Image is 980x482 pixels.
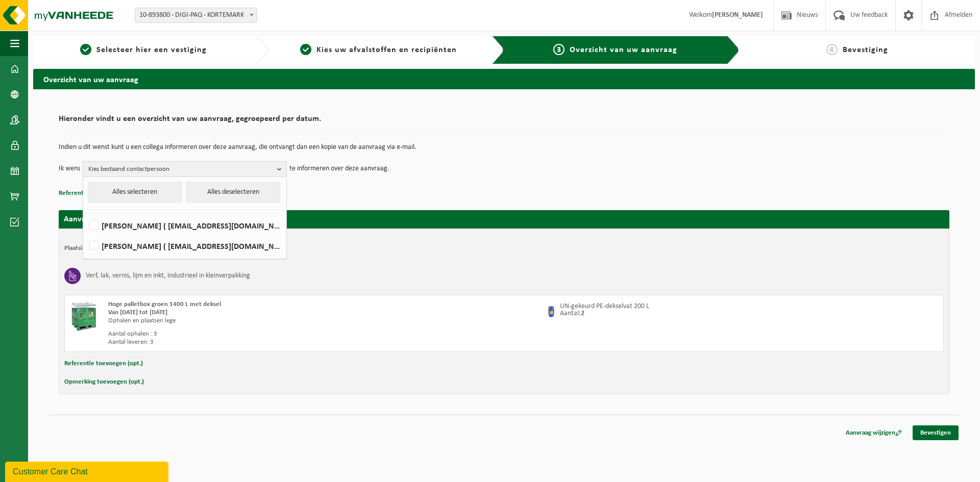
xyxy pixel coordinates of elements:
p: Indien u dit wenst kunt u een collega informeren over deze aanvraag, die ontvangt dan een kopie v... [59,144,949,151]
iframe: chat widget [5,460,170,482]
span: Hoge palletbox groen 1400 L met deksel [108,301,221,308]
p: UN-gekeurd PE-dekselvat 200 L [560,303,649,310]
div: Aantal leveren: 3 [108,338,543,346]
h3: Verf, lak, vernis, lijm en inkt, industrieel in kleinverpakking [86,268,250,284]
strong: Aanvraag voor [DATE] [64,215,140,223]
a: Aanvraag wijzigen [838,425,910,440]
h2: Overzicht van uw aanvraag [33,69,975,89]
button: Referentie toevoegen (opt.) [64,357,143,370]
strong: [PERSON_NAME] [712,11,763,19]
span: Kies uw afvalstoffen en recipiënten [316,46,457,54]
button: Referentie toevoegen (opt.) [59,187,137,200]
span: Kies bestaand contactpersoon [88,162,273,177]
button: Kies bestaand contactpersoon [83,161,287,176]
span: 4 [826,44,838,55]
span: Selecteer hier een vestiging [96,46,207,54]
button: Alles selecteren [88,182,182,202]
img: 01-000250 [545,306,557,318]
span: 2 [300,44,311,55]
p: te informeren over deze aanvraag. [289,161,389,176]
strong: 2 [581,310,584,317]
span: 1 [80,44,91,55]
p: Ik wens [59,161,80,176]
span: 3 [553,44,565,55]
p: Aantal: [560,310,649,317]
button: Alles deselecteren [186,182,280,202]
div: Aantal ophalen : 3 [108,330,543,338]
span: 10-893800 - DIGI-PAQ - KORTEMARK [135,8,257,23]
label: [PERSON_NAME] ( [EMAIL_ADDRESS][DOMAIN_NAME] ) [87,238,281,253]
a: 2Kies uw afvalstoffen en recipiënten [274,44,483,56]
h2: Hieronder vindt u een overzicht van uw aanvraag, gegroepeerd per datum. [59,115,949,129]
div: Ophalen en plaatsen lege [108,317,543,325]
a: 1Selecteer hier een vestiging [38,44,248,56]
label: [PERSON_NAME] ( [EMAIL_ADDRESS][DOMAIN_NAME] ) [87,218,281,233]
span: Overzicht van uw aanvraag [570,46,677,54]
span: 10-893800 - DIGI-PAQ - KORTEMARK [135,8,257,22]
button: Opmerking toevoegen (opt.) [64,375,144,389]
span: Bevestiging [843,46,888,54]
strong: Plaatsingsadres: [64,245,109,251]
a: Bevestigen [913,425,959,440]
strong: Van [DATE] tot [DATE] [108,309,167,316]
img: PB-HB-1400-HPE-GN-11.png [70,300,98,331]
